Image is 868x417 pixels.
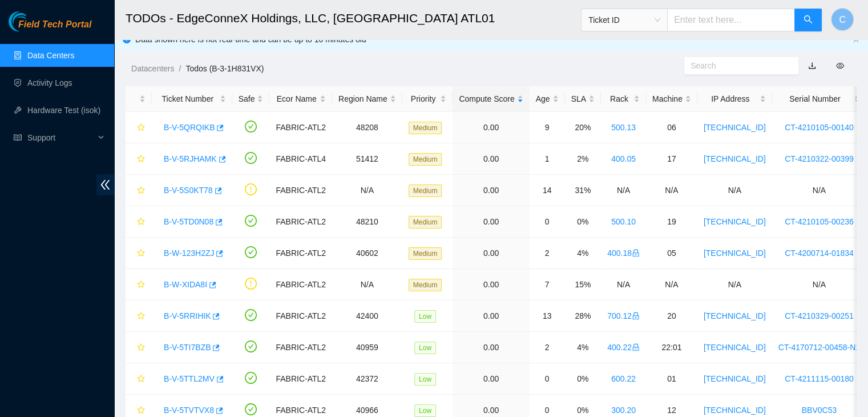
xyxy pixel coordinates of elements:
[409,122,442,134] span: Medium
[530,300,565,332] td: 13
[245,278,257,290] span: exclamation-circle
[632,343,640,351] span: lock
[530,143,565,175] td: 1
[808,61,816,70] a: download
[697,269,772,300] td: N/A
[137,123,145,133] span: star
[132,275,146,294] button: star
[27,78,72,87] a: Activity Logs
[245,215,257,227] span: check-circle
[530,269,565,300] td: 7
[704,123,766,132] a: [TECHNICAL_ID]
[453,238,529,269] td: 0.00
[269,143,332,175] td: FABRIC-ATL4
[565,238,601,269] td: 4%
[632,249,640,257] span: lock
[18,19,91,30] span: Field Tech Portal
[646,300,697,332] td: 20
[414,310,436,323] span: Low
[414,373,436,386] span: Low
[785,311,854,320] a: CT-4210329-00251
[131,64,174,73] a: Datacenters
[409,279,442,291] span: Medium
[137,155,145,164] span: star
[245,121,257,133] span: check-circle
[565,332,601,363] td: 4%
[137,186,145,195] span: star
[778,343,860,352] a: CT-4170712-00458-N1
[611,374,636,383] a: 600.22
[132,181,146,199] button: star
[164,343,211,352] a: B-V-5TI7BZB
[646,363,697,395] td: 01
[646,206,697,238] td: 19
[245,152,257,164] span: check-circle
[704,154,766,163] a: [TECHNICAL_ID]
[785,248,854,258] a: CT-4200714-01834
[646,269,697,300] td: N/A
[132,307,146,325] button: star
[607,248,640,258] a: 400.18lock
[646,175,697,206] td: N/A
[772,175,866,206] td: N/A
[785,123,854,132] a: CT-4210105-00140
[269,175,332,206] td: FABRIC-ATL2
[414,404,436,417] span: Low
[565,363,601,395] td: 0%
[704,406,766,415] a: [TECHNICAL_ID]
[704,374,766,383] a: [TECHNICAL_ID]
[269,363,332,395] td: FABRIC-ATL2
[530,206,565,238] td: 0
[96,174,114,195] span: double-left
[697,175,772,206] td: N/A
[804,15,813,26] span: search
[332,332,402,363] td: 40959
[530,175,565,206] td: 14
[245,183,257,195] span: exclamation-circle
[601,175,646,206] td: N/A
[164,248,214,258] a: B-W-123H2ZJ
[27,126,95,149] span: Support
[179,64,181,73] span: /
[164,374,215,383] a: B-V-5TTL2MV
[646,143,697,175] td: 17
[137,218,145,227] span: star
[164,217,213,226] a: B-V-5TD0N08
[269,300,332,332] td: FABRIC-ATL2
[667,9,795,31] input: Enter text here...
[9,11,58,31] img: Akamai Technologies
[269,112,332,143] td: FABRIC-ATL2
[530,332,565,363] td: 2
[839,13,846,27] span: C
[269,238,332,269] td: FABRIC-ATL2
[601,269,646,300] td: N/A
[245,246,257,258] span: check-circle
[245,340,257,352] span: check-circle
[409,216,442,228] span: Medium
[409,153,442,166] span: Medium
[565,300,601,332] td: 28%
[611,123,636,132] a: 500.13
[245,403,257,415] span: check-circle
[132,370,146,388] button: star
[453,269,529,300] td: 0.00
[332,238,402,269] td: 40602
[137,249,145,258] span: star
[453,143,529,175] td: 0.00
[164,154,217,163] a: B-V-5RJHAMK
[332,363,402,395] td: 42372
[611,217,636,226] a: 500.10
[565,143,601,175] td: 2%
[565,269,601,300] td: 15%
[332,269,402,300] td: N/A
[164,186,213,195] a: B-V-5S0KT78
[453,112,529,143] td: 0.00
[530,238,565,269] td: 2
[853,36,859,43] button: close
[646,112,697,143] td: 06
[772,269,866,300] td: N/A
[565,112,601,143] td: 20%
[704,311,766,320] a: [TECHNICAL_ID]
[164,280,207,289] a: B-W-XIDA8I
[132,338,146,356] button: star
